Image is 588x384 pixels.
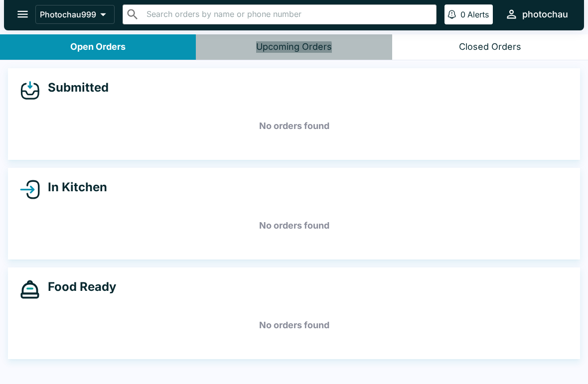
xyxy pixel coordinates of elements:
[40,80,109,95] h4: Submitted
[467,9,489,19] p: Alerts
[256,41,332,53] div: Upcoming Orders
[501,3,572,25] button: photochau
[10,1,35,27] button: open drawer
[40,9,96,19] p: Photochau999
[70,41,126,53] div: Open Orders
[20,208,568,244] h5: No orders found
[144,7,432,21] input: Search orders by name or phone number
[459,41,521,53] div: Closed Orders
[460,9,465,19] p: 0
[20,108,568,144] h5: No orders found
[35,5,115,24] button: Photochau999
[522,8,568,20] div: photochau
[40,180,107,195] h4: In Kitchen
[20,307,568,343] h5: No orders found
[40,279,116,294] h4: Food Ready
